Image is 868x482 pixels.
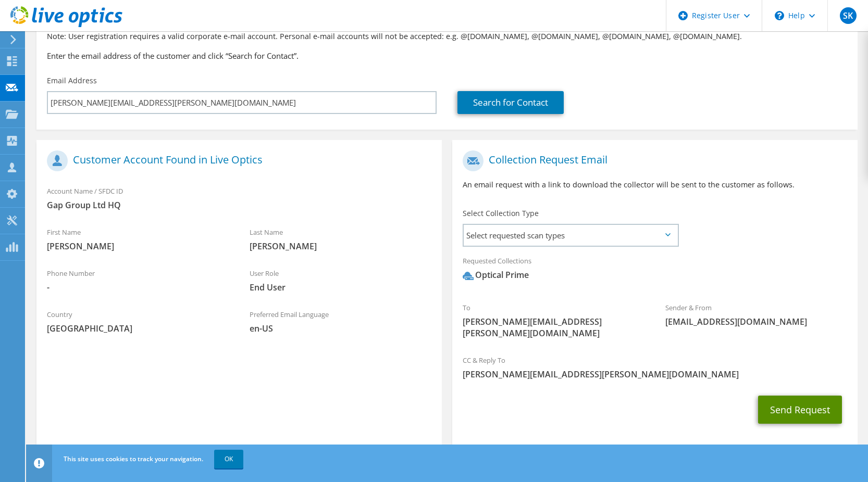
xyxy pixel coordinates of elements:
div: Requested Collections [452,250,858,291]
h3: Enter the email address of the customer and click “Search for Contact”. [47,50,847,61]
button: Send Request [758,396,842,424]
span: Gap Group Ltd HQ [47,199,431,211]
a: Search for Contact [457,91,564,114]
div: Optical Prime [463,269,529,281]
label: Email Address [47,75,97,86]
span: SK [840,7,857,24]
svg: \n [775,11,784,20]
span: [EMAIL_ADDRESS][DOMAIN_NAME] [665,316,847,327]
h1: Customer Account Found in Live Optics [47,150,426,171]
span: [PERSON_NAME] [47,240,229,252]
span: Select requested scan types [464,225,677,246]
div: User Role [239,262,442,298]
span: - [47,282,229,293]
a: OK [214,450,243,468]
div: Preferred Email Language [239,303,442,339]
div: Phone Number [36,262,239,298]
label: Select Collection Type [463,208,539,219]
div: Last Name [239,221,442,257]
span: [PERSON_NAME][EMAIL_ADDRESS][PERSON_NAME][DOMAIN_NAME] [463,369,847,380]
span: [PERSON_NAME][EMAIL_ADDRESS][PERSON_NAME][DOMAIN_NAME] [463,316,644,339]
div: CC & Reply To [452,349,858,385]
span: [GEOGRAPHIC_DATA] [47,323,229,334]
span: This site uses cookies to track your navigation. [64,454,203,463]
div: Country [36,303,239,339]
p: An email request with a link to download the collector will be sent to the customer as follows. [463,179,847,191]
span: en-US [250,323,431,334]
h1: Collection Request Email [463,150,842,171]
p: Note: User registration requires a valid corporate e-mail account. Personal e-mail accounts will ... [47,31,847,42]
span: [PERSON_NAME] [250,240,431,252]
div: Account Name / SFDC ID [36,180,442,216]
div: Sender & From [655,297,858,333]
span: End User [250,282,431,293]
div: First Name [36,221,239,257]
div: To [452,297,655,344]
